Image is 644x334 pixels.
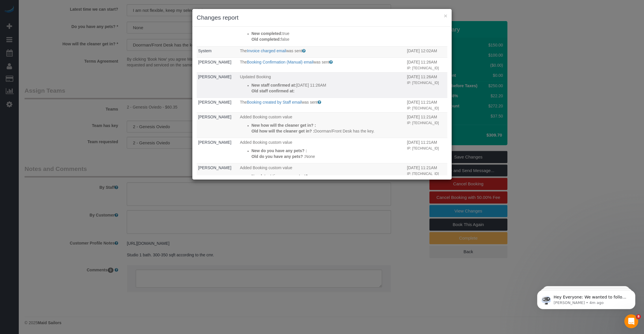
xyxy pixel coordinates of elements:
[239,21,406,46] td: What
[405,98,447,113] td: When
[239,113,406,138] td: What
[252,31,282,36] strong: New completed:
[25,17,99,79] span: Hey Everyone: We wanted to follow up and let you know we have been closely monitoring the account...
[239,98,406,113] td: What
[197,163,239,189] td: Who
[197,72,239,98] td: Who
[252,148,307,153] strong: New do you have any pets? :
[405,163,447,189] td: When
[405,138,447,163] td: When
[286,48,302,53] span: was sent
[252,123,316,128] strong: New how will the cleaner get in? :
[252,82,404,88] p: [DATE] 11:26AM
[252,83,296,87] strong: New staff confirmed at:
[239,163,406,189] td: What
[198,140,231,145] a: [PERSON_NAME]
[198,100,231,105] a: [PERSON_NAME]
[239,138,406,163] td: What
[240,100,247,105] span: The
[197,98,239,113] td: Who
[252,154,306,159] strong: Old do you have any pets? :
[240,74,271,79] span: Updated Booking
[198,115,231,119] a: [PERSON_NAME]
[239,72,406,98] td: What
[252,129,314,133] strong: Old how will the cleaner get in? :
[197,58,239,72] td: Who
[198,165,231,170] a: [PERSON_NAME]
[252,31,404,36] p: true
[240,60,247,64] span: The
[252,37,281,42] strong: Old completed:
[197,138,239,163] td: Who
[240,140,292,145] span: Added Booking custom value
[192,9,452,180] sui-modal: Changes report
[197,113,239,138] td: Who
[197,13,447,22] h3: Changes report
[25,22,100,27] p: Message from Ellie, sent 4m ago
[252,174,309,178] strong: New latest time we can start?:
[252,128,404,134] p: Doorman/Front Desk has the key.
[405,58,447,72] td: When
[636,314,641,319] span: 8
[240,115,292,119] span: Added Booking custom value
[407,81,439,85] small: IP: [TECHNICAL_ID]
[407,146,439,150] small: IP: [TECHNICAL_ID]
[407,106,439,110] small: IP: [TECHNICAL_ID]
[407,121,439,125] small: IP: [TECHNICAL_ID]
[528,278,644,318] iframe: Intercom notifications message
[247,48,286,53] a: Invoice charged email
[198,60,231,64] a: [PERSON_NAME]
[301,100,317,105] span: was sent
[407,172,439,176] small: IP: [TECHNICAL_ID]
[405,46,447,58] td: When
[197,21,239,46] td: Who
[405,113,447,138] td: When
[247,100,302,105] a: Booking created by Staff email
[252,154,404,159] p: None
[197,46,239,58] td: Who
[624,314,638,328] iframe: Intercom live chat
[252,36,404,42] p: false
[240,165,292,170] span: Added Booking custom value
[239,46,406,58] td: What
[405,21,447,46] td: When
[198,74,231,79] a: [PERSON_NAME]
[313,60,329,64] span: was sent
[407,66,439,70] small: IP: [TECHNICAL_ID]
[444,13,447,19] button: ×
[240,48,247,53] span: The
[405,72,447,98] td: When
[239,58,406,72] td: What
[252,89,295,93] strong: Old staff confirmed at:
[198,48,212,53] a: System
[247,60,313,64] a: Booking Confirmation (Manual) email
